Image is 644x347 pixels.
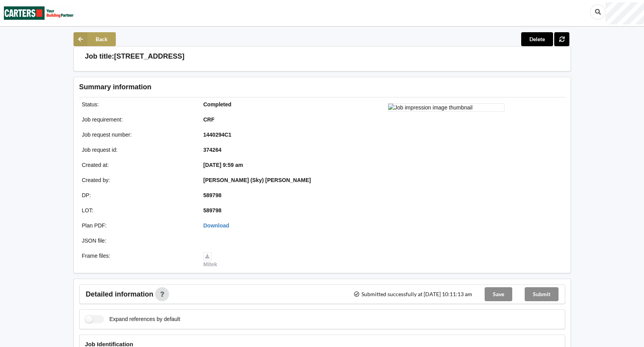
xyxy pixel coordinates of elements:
[606,2,644,25] div: User Profile
[4,0,74,26] img: Carters
[85,315,180,323] label: Expand references by default
[77,206,198,214] div: LOT :
[85,52,114,61] h3: Job title:
[203,147,222,153] b: 374264
[203,177,311,183] b: [PERSON_NAME] (Sky) [PERSON_NAME]
[77,161,198,169] div: Created at :
[77,101,198,108] div: Status :
[114,52,185,61] h3: [STREET_ADDRESS]
[77,252,198,268] div: Frame files :
[77,237,198,245] div: JSON file :
[203,101,231,108] b: Completed
[77,146,198,154] div: Job request id :
[77,116,198,123] div: Job requirement :
[203,253,217,267] a: Mitek
[79,83,441,92] h3: Summary information
[203,207,222,213] b: 589798
[203,192,222,198] b: 589798
[77,176,198,184] div: Created by :
[73,32,116,46] button: Back
[203,116,215,123] b: CRF
[521,32,553,46] button: Delete
[203,162,243,168] b: [DATE] 9:59 am
[388,103,504,112] img: Job impression image thumbnail
[77,131,198,139] div: Job request number :
[203,222,229,229] a: Download
[203,132,231,138] b: 1440294C1
[353,291,472,297] span: Submitted successfully at [DATE] 10:11:13 am
[77,222,198,229] div: Plan PDF :
[86,291,154,298] span: Detailed information
[77,191,198,199] div: DP :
